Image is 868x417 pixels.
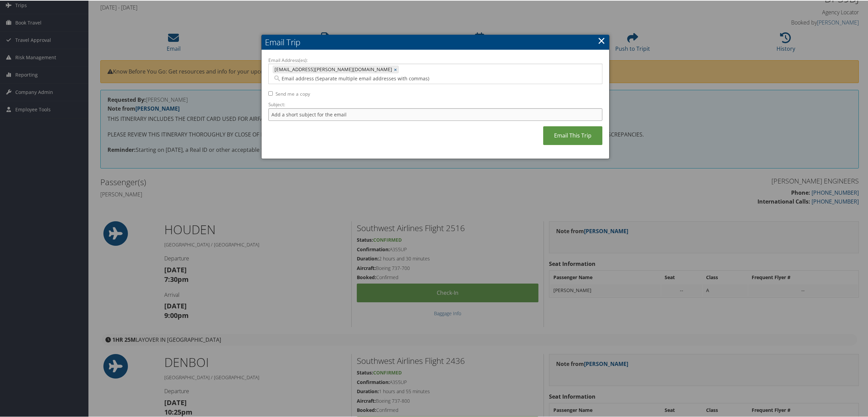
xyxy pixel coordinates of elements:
[543,126,602,144] a: Email This Trip
[262,34,609,49] h2: Email Trip
[598,33,605,47] a: ×
[268,108,602,120] input: Add a short subject for the email
[268,100,602,107] label: Subject:
[273,65,392,72] span: [EMAIL_ADDRESS][PERSON_NAME][DOMAIN_NAME]
[268,56,602,63] label: Email Address(es):
[276,90,310,97] label: Send me a copy
[273,74,542,81] input: Email address (Separate multiple email addresses with commas)
[394,65,398,72] a: ×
